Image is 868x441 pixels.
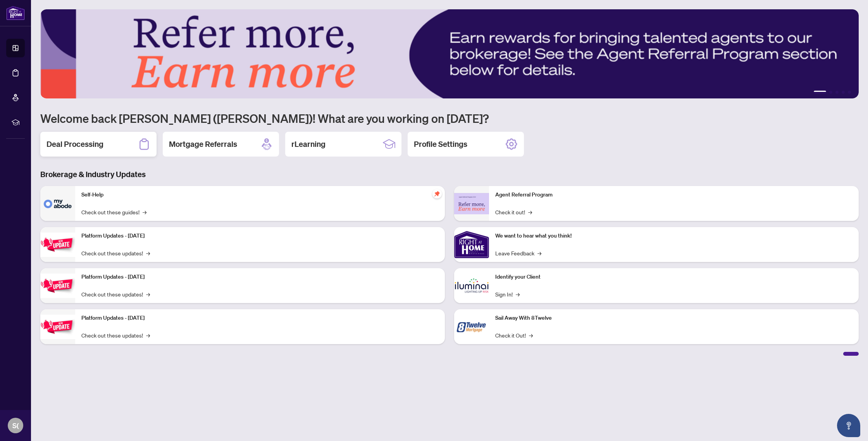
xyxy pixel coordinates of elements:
[291,139,325,150] h2: rLearning
[495,331,533,339] a: Check it Out!→
[842,91,845,94] button: 4
[495,314,852,322] p: Sail Away With 8Twelve
[516,290,520,298] span: →
[40,233,75,257] img: Platform Updates - July 21, 2025
[6,6,25,20] img: logo
[12,420,19,431] span: S(
[81,273,439,281] p: Platform Updates - [DATE]
[454,227,489,262] img: We want to hear what you think!
[495,273,852,281] p: Identify your Client
[837,414,860,437] button: Open asap
[40,274,75,298] img: Platform Updates - July 8, 2025
[835,91,839,94] button: 3
[495,208,532,216] a: Check it out!→
[169,139,237,150] h2: Mortgage Referrals
[454,193,489,214] img: Agent Referral Program
[81,232,439,240] p: Platform Updates - [DATE]
[454,268,489,303] img: Identify your Client
[146,331,150,339] span: →
[829,91,832,94] button: 2
[814,91,826,94] button: 1
[454,309,489,344] img: Sail Away With 8Twelve
[146,290,150,298] span: →
[81,249,150,257] a: Check out these updates!→
[528,208,532,216] span: →
[40,186,75,221] img: Self-Help
[81,331,150,339] a: Check out these updates!→
[529,331,533,339] span: →
[40,9,859,98] img: Slide 0
[495,191,852,199] p: Agent Referral Program
[537,249,541,257] span: →
[81,191,439,199] p: Self-Help
[414,139,467,150] h2: Profile Settings
[495,290,520,298] a: Sign In!→
[81,290,150,298] a: Check out these updates!→
[495,249,541,257] a: Leave Feedback→
[495,232,852,240] p: We want to hear what you think!
[81,208,146,216] a: Check out these guides!→
[40,315,75,339] img: Platform Updates - June 23, 2025
[146,249,150,257] span: →
[40,169,859,180] h3: Brokerage & Industry Updates
[81,314,439,322] p: Platform Updates - [DATE]
[143,208,146,216] span: →
[40,111,859,126] h1: Welcome back [PERSON_NAME] ([PERSON_NAME])! What are you working on [DATE]?
[848,91,851,94] button: 5
[46,139,103,150] h2: Deal Processing
[432,189,442,198] span: pushpin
